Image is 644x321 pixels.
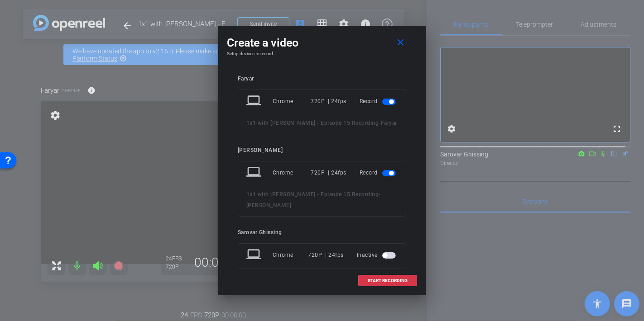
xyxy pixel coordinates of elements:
[227,51,417,57] h4: Setup devices to record
[381,120,397,126] span: Faryar
[395,37,407,48] mat-icon: close
[273,247,308,263] div: Chrome
[357,247,398,263] div: Inactive
[238,76,406,82] div: Faryar
[379,120,381,126] span: -
[227,35,417,51] div: Create a video
[311,93,347,109] div: 720P | 24fps
[360,165,398,181] div: Record
[246,93,263,109] mat-icon: laptop
[246,191,379,198] span: 1x1 with [PERSON_NAME] - Episode 15 Recording
[273,165,311,181] div: Chrome
[273,93,311,109] div: Chrome
[308,247,344,263] div: 720P | 24fps
[246,120,379,126] span: 1x1 with [PERSON_NAME] - Episode 15 Recording
[246,202,292,208] span: [PERSON_NAME]
[358,275,417,286] button: START RECORDING
[246,165,263,181] mat-icon: laptop
[238,147,406,154] div: [PERSON_NAME]
[360,93,398,109] div: Record
[368,279,408,283] span: START RECORDING
[238,229,406,236] div: Sarovar Ghissing
[379,191,381,198] span: -
[246,247,263,263] mat-icon: laptop
[311,165,347,181] div: 720P | 24fps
